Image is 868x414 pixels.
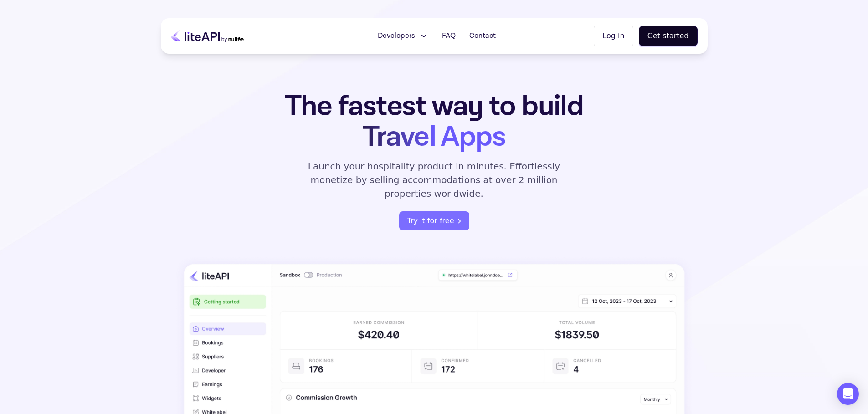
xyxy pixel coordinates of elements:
[298,159,571,200] p: Launch your hospitality product in minutes. Effortlessly monetize by selling accommodations at ov...
[378,31,415,41] span: Developers
[469,31,496,41] span: Contact
[837,383,859,405] div: Open Intercom Messenger
[442,31,456,41] span: FAQ
[437,27,461,45] a: FAQ
[363,118,505,156] span: Travel Apps
[464,27,501,45] a: Contact
[399,211,469,230] a: register
[372,27,434,45] button: Developers
[639,26,698,46] button: Get started
[594,26,633,46] button: Log in
[256,91,612,152] h1: The fastest way to build
[399,211,469,230] button: Try it for free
